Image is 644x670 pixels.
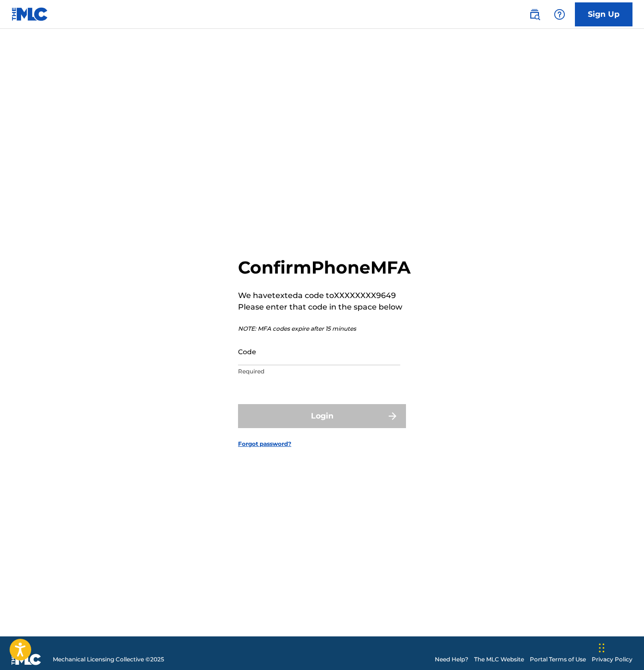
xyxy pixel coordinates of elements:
a: Forgot password? [238,440,291,448]
img: search [529,9,540,20]
iframe: Chat Widget [596,624,644,670]
p: Please enter that code in the space below [238,301,411,313]
img: help [554,9,565,20]
img: logo [12,654,41,665]
a: Portal Terms of Use [530,655,586,664]
p: We have texted a code to XXXXXXXX9649 [238,290,411,301]
a: Public Search [525,5,544,24]
a: Privacy Policy [592,655,632,664]
h2: Confirm Phone MFA [238,257,411,278]
p: NOTE: MFA codes expire after 15 minutes [238,324,411,333]
div: Help [550,5,569,24]
a: Need Help? [435,655,468,664]
p: Required [238,367,400,376]
div: Drag [599,634,605,662]
span: Mechanical Licensing Collective © 2025 [53,655,164,664]
a: The MLC Website [474,655,524,664]
img: MLC Logo [12,7,48,21]
a: Sign Up [575,2,632,26]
